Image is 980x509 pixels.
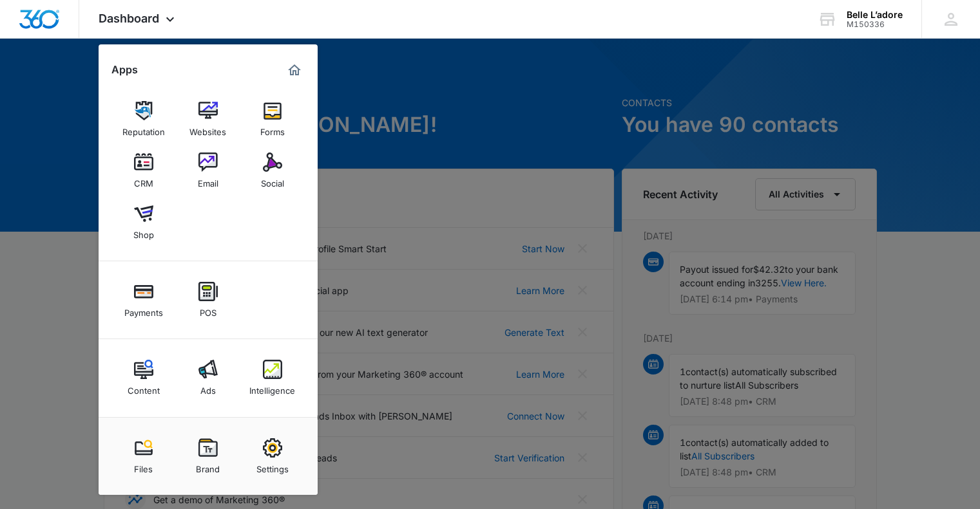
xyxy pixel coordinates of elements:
[200,379,216,396] div: Ads
[196,458,220,474] div: Brand
[119,275,168,324] a: Payments
[184,95,233,143] a: Websites
[184,275,233,324] a: POS
[261,172,284,189] div: Social
[248,432,297,481] a: Settings
[134,458,153,474] div: Files
[184,146,233,195] a: Email
[134,172,153,189] div: CRM
[248,353,297,402] a: Intelligence
[847,20,903,29] div: account id
[198,172,218,189] div: Email
[260,120,285,137] div: Forms
[124,301,163,318] div: Payments
[847,10,903,20] div: account name
[119,432,168,481] a: Files
[133,223,154,240] div: Shop
[128,379,160,396] div: Content
[189,120,226,137] div: Websites
[119,95,168,143] a: Reputation
[284,60,305,80] a: Marketing 360® Dashboard
[200,301,216,318] div: POS
[119,198,168,246] a: Shop
[119,146,168,195] a: CRM
[99,12,159,25] span: Dashboard
[184,432,233,481] a: Brand
[249,379,295,396] div: Intelligence
[248,146,297,195] a: Social
[248,95,297,143] a: Forms
[119,353,168,402] a: Content
[122,120,165,137] div: Reputation
[111,64,138,76] h2: Apps
[184,353,233,402] a: Ads
[256,458,289,474] div: Settings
